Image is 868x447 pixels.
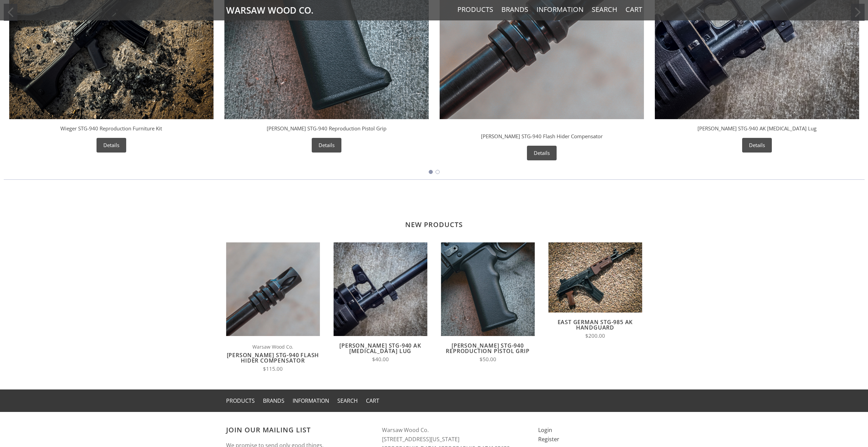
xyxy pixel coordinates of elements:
[626,5,642,14] a: Cart
[312,138,341,153] a: Details
[263,365,283,372] span: $115.00
[226,242,320,336] img: Wieger STG-940 Flash Hider Compensator
[436,170,440,174] button: Go to slide 2
[446,342,529,355] a: [PERSON_NAME] STG-940 Reproduction Pistol Grip
[226,426,369,434] h3: Join our mailing list
[372,356,389,363] span: $40.00
[592,5,617,14] a: Search
[227,351,319,364] a: [PERSON_NAME] STG-940 Flash Hider Compensator
[742,138,772,153] a: Details
[585,332,605,339] span: $200.00
[538,435,559,443] a: Register
[267,125,386,132] a: [PERSON_NAME] STG-940 Reproduction Pistol Grip
[337,397,358,404] a: Search
[339,342,421,355] a: [PERSON_NAME] STG-940 AK [MEDICAL_DATA] Lug
[480,356,496,363] span: $50.00
[441,242,535,336] img: Wieger STG-940 Reproduction Pistol Grip
[334,242,427,336] img: Wieger STG-940 AK Bayonet Lug
[226,397,255,404] a: Products
[226,343,320,351] span: Warsaw Wood Co.
[366,397,379,404] a: Cart
[501,5,528,14] a: Brands
[536,5,584,14] a: Information
[481,133,603,140] a: [PERSON_NAME] STG-940 Flash Hider Compensator
[226,200,642,229] h2: New Products
[60,125,162,132] a: Wieger STG-940 Reproduction Furniture Kit
[429,170,433,174] button: Go to slide 1
[97,138,126,153] a: Details
[293,397,329,404] a: Information
[527,146,557,160] a: Details
[538,426,552,434] a: Login
[263,397,284,404] a: Brands
[697,125,816,132] a: [PERSON_NAME] STG-940 AK [MEDICAL_DATA] Lug
[517,125,567,132] div: Warsaw Wood Co.
[548,242,642,313] img: East German STG-985 AK Handguard
[558,318,633,331] a: East German STG-985 AK Handguard
[457,5,493,14] a: Products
